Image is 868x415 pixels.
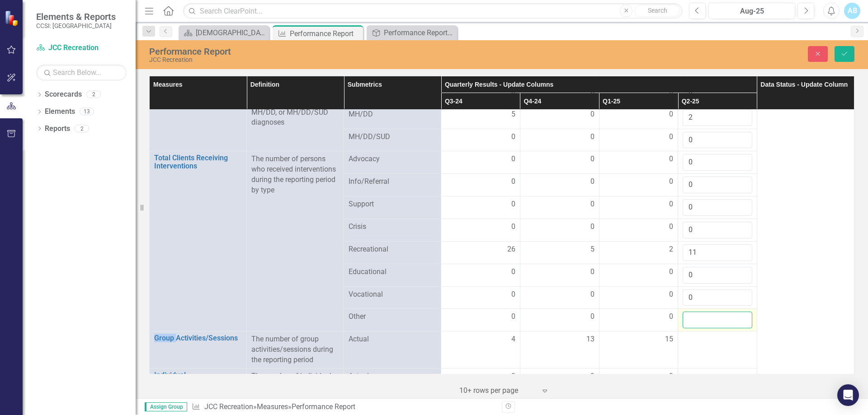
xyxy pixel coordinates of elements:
span: 0 [669,109,673,120]
span: 0 [590,289,594,300]
div: Open Intercom Messenger [837,384,859,406]
span: Assign Group [145,402,187,411]
span: 0 [669,289,673,300]
a: Group Activities/Sessions [154,334,242,342]
span: Crisis [349,222,436,232]
div: 13 [80,108,94,116]
span: Educational [349,267,436,277]
span: Recreational [349,244,436,255]
span: 0 [590,154,594,164]
span: 0 [669,312,673,322]
div: JCC Recreation [149,56,545,63]
a: [DEMOGRAPHIC_DATA][GEOGRAPHIC_DATA] on the [PERSON_NAME][GEOGRAPHIC_DATA] Page [181,27,267,38]
img: ClearPoint Strategy [5,10,20,26]
button: Aug-25 [708,3,795,19]
span: Info/Referral [349,177,436,187]
span: 0 [511,154,515,164]
div: Performance Report [292,402,355,411]
span: 0 [669,267,673,277]
span: 0 [511,132,515,142]
span: Elements & Reports [36,11,116,22]
span: 0 [669,371,673,382]
span: 13 [586,334,594,345]
div: Aug-25 [712,6,792,17]
span: 5 [511,109,515,120]
span: 0 [669,132,673,142]
span: 26 [507,244,515,255]
span: 0 [590,199,594,210]
span: MH/DD [349,109,436,120]
span: 0 [511,312,515,322]
a: Performance Report Tracker [369,27,455,38]
span: 0 [590,109,594,120]
a: Elements [45,107,75,117]
div: [DEMOGRAPHIC_DATA][GEOGRAPHIC_DATA] on the [PERSON_NAME][GEOGRAPHIC_DATA] Page [196,27,267,38]
span: 0 [511,267,515,277]
div: The number of persons who received interventions during the reporting period by type [251,154,339,195]
span: Other [349,312,436,322]
span: 0 [590,371,594,382]
span: Actual [349,334,436,345]
span: 0 [590,267,594,277]
span: 0 [590,177,594,187]
div: Performance Report [149,47,545,56]
span: 0 [590,222,594,232]
span: 15 [665,334,673,345]
div: 2 [75,125,89,132]
input: Search ClearPoint... [183,3,682,19]
a: Reports [45,124,70,134]
a: Individual Activities/Sessions [154,371,242,387]
span: 0 [590,132,594,142]
span: 2 [669,244,673,255]
span: 0 [590,312,594,322]
div: The number of individual activities/sessions during the reporting period [251,371,339,402]
div: Performance Report Tracker [384,27,455,38]
a: Total Clients Receiving Interventions [154,154,242,170]
span: 0 [511,177,515,187]
span: 4 [511,334,515,345]
a: JCC Recreation [204,402,253,411]
span: MH/DD/SUD [349,132,436,142]
span: Advocacy [349,154,436,164]
a: JCC Recreation [36,43,127,53]
input: Search Below... [36,65,127,80]
span: 0 [669,177,673,187]
div: The number of group activities/sessions during the reporting period [251,334,339,365]
span: 0 [511,222,515,232]
div: » » [192,402,495,412]
div: 2 [86,91,101,98]
a: Measures [257,402,288,411]
span: Search [648,7,667,14]
span: Actual [349,371,436,382]
small: CCSI: [GEOGRAPHIC_DATA] [36,22,116,29]
span: 0 [511,371,515,382]
span: 0 [669,154,673,164]
span: 0 [669,222,673,232]
button: Search [635,5,680,17]
button: AB [844,3,860,19]
a: Scorecards [45,89,82,100]
span: 0 [511,199,515,210]
span: 5 [590,244,594,255]
div: Performance Report [290,28,361,39]
span: 0 [669,199,673,210]
span: Support [349,199,436,210]
span: 0 [511,289,515,300]
span: Vocational [349,289,436,300]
